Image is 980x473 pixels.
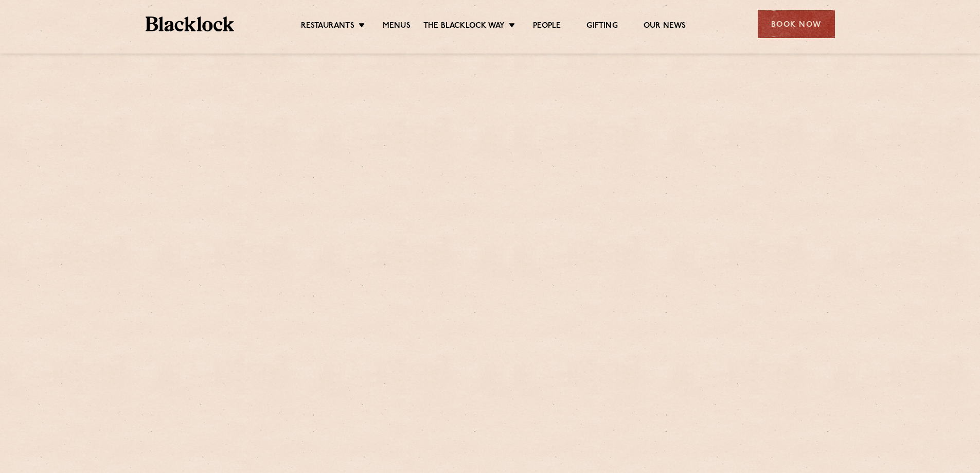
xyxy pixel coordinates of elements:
[383,21,411,32] a: Menus
[586,21,617,32] a: Gifting
[423,21,505,32] a: The Blacklock Way
[301,21,354,32] a: Restaurants
[644,21,686,32] a: Our News
[758,10,835,38] div: Book Now
[533,21,561,32] a: People
[146,16,235,31] img: BL_Textured_Logo-footer-cropped.svg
